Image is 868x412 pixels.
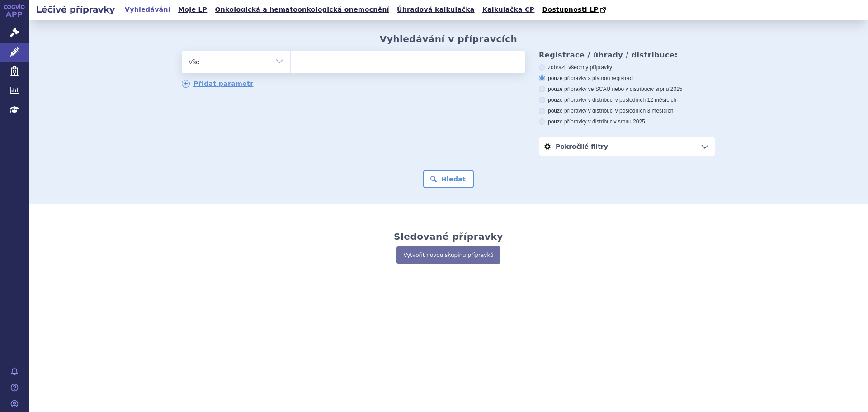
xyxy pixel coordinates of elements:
[539,118,715,125] label: pouze přípravky v distribuci
[29,3,122,16] h2: Léčivé přípravky
[539,75,715,82] label: pouze přípravky s platnou registrací
[542,6,599,13] span: Dostupnosti LP
[613,118,645,125] span: v srpnu 2025
[539,107,715,114] label: pouze přípravky v distribuci v posledních 3 měsících
[539,85,715,93] label: pouze přípravky ve SCAU nebo v distribuci
[539,64,715,71] label: zobrazit všechny přípravky
[539,137,715,156] a: Pokročilé filtry
[182,80,254,88] a: Přidat parametr
[423,170,474,188] button: Hledat
[480,4,538,16] a: Kalkulačka CP
[122,4,173,16] a: Vyhledávání
[175,4,210,16] a: Moje LP
[539,51,715,59] h3: Registrace / úhrady / distribuce:
[394,4,477,16] a: Úhradová kalkulačka
[396,246,500,264] a: Vytvořit novou skupinu přípravků
[212,4,392,16] a: Onkologická a hematoonkologická onemocnění
[651,86,682,92] span: v srpnu 2025
[394,231,503,242] h2: Sledované přípravky
[539,4,610,16] a: Dostupnosti LP
[380,33,518,44] h2: Vyhledávání v přípravcích
[539,96,715,104] label: pouze přípravky v distribuci v posledních 12 měsících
